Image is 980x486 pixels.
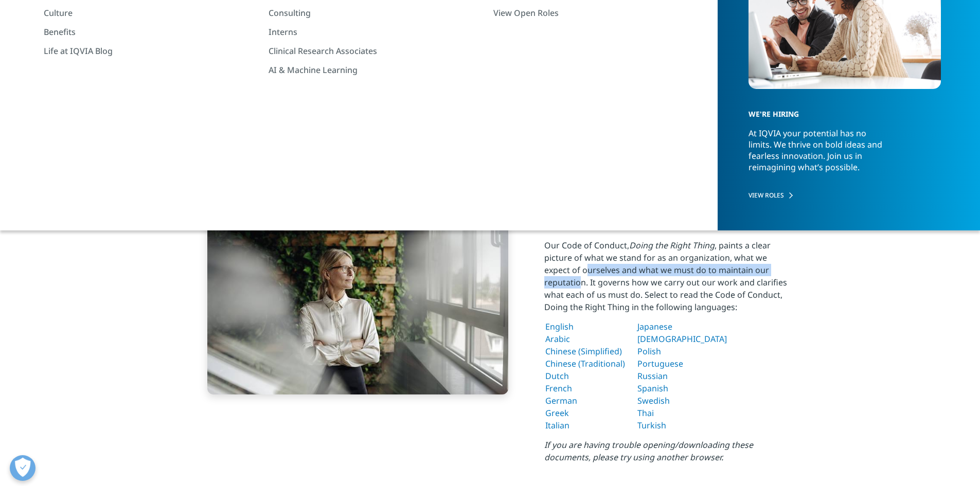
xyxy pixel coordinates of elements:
[10,455,35,481] button: Abrir preferencias
[749,191,941,200] a: VIEW ROLES
[545,333,570,345] a: Arabic
[637,321,672,332] a: Japanese
[44,26,250,38] a: Benefits
[637,333,727,345] a: [DEMOGRAPHIC_DATA]
[637,358,683,369] a: Portuguese
[544,239,794,319] p: Our Code of Conduct, , paints a clear picture of what we stand for as an organization, what we ex...
[629,240,715,251] em: Doing the Right Thing
[493,7,699,19] a: View Open Roles
[44,7,250,19] a: Culture
[545,420,569,431] a: Italian
[545,370,569,382] a: Dutch
[269,45,474,57] a: Clinical Research Associates
[44,45,250,57] a: Life at IQVIA Blog
[637,346,661,357] a: Polish
[637,407,654,419] a: Thai
[637,420,666,431] a: Turkish
[749,92,931,128] h5: WE'RE HIRING
[637,395,670,406] a: Swedish
[545,358,625,369] a: Chinese (Traditional)
[545,395,577,406] a: German
[544,439,753,463] em: If you are having trouble opening/downloading these documents, please try using another browser.
[637,383,668,394] a: Spanish
[545,407,569,419] a: Greek
[545,321,574,332] a: English
[545,383,572,394] a: French
[269,64,474,76] a: AI & Machine Learning
[545,346,622,357] a: Chinese (Simplified)
[269,7,474,19] a: Consulting
[269,26,474,38] a: Interns
[637,370,668,382] a: Russian
[749,128,890,182] p: At IQVIA your potential has no limits. We thrive on bold ideas and fearless innovation. Join us i...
